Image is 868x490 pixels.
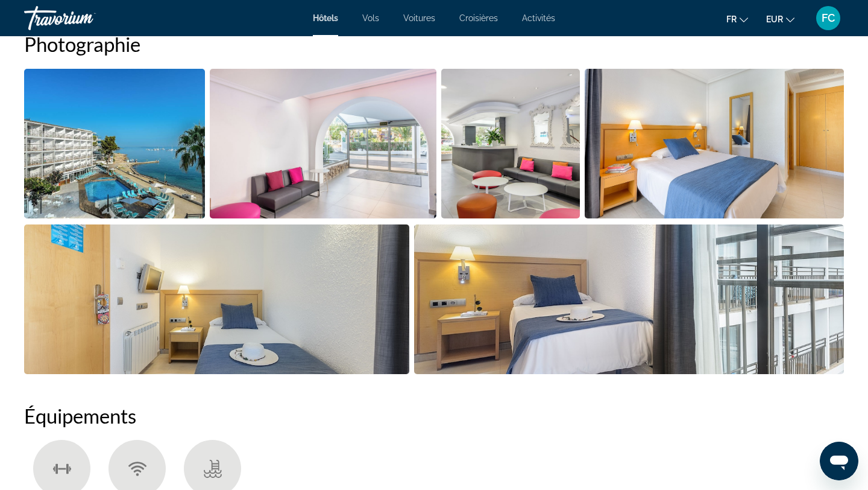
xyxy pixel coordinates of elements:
[820,442,858,480] iframe: Bouton de lancement de la fenêtre de messagerie
[24,404,844,428] h2: Équipements
[441,68,580,219] button: Open full-screen image slider
[766,10,794,28] button: Change currency
[313,13,338,23] a: Hôtels
[414,224,844,375] button: Open full-screen image slider
[726,14,737,24] span: fr
[726,10,748,28] button: Change language
[766,14,783,24] span: EUR
[822,12,835,24] span: FC
[24,68,205,219] button: Open full-screen image slider
[362,13,379,23] a: Vols
[24,2,145,34] a: Travorium
[403,13,435,23] a: Voitures
[24,224,409,375] button: Open full-screen image slider
[24,32,844,56] h2: Photographie
[813,5,844,31] button: User Menu
[210,68,436,219] button: Open full-screen image slider
[522,13,555,23] a: Activités
[459,13,498,23] a: Croisières
[585,68,844,219] button: Open full-screen image slider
